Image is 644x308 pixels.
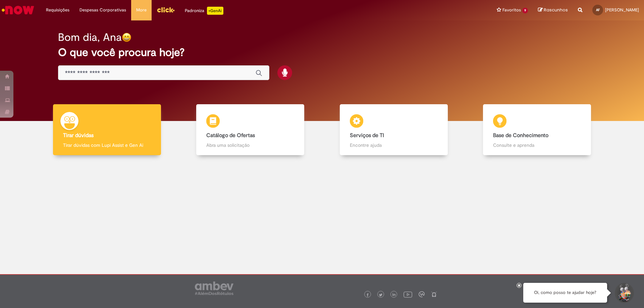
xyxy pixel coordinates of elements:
a: Catálogo de Ofertas Abra uma solicitação [179,104,322,156]
a: Rascunhos [538,7,568,13]
span: Despesas Corporativas [79,7,126,13]
p: +GenAi [207,7,223,15]
a: Base de Conhecimento Consulte e aprenda [466,104,609,156]
b: Serviços de TI [350,132,384,139]
img: happy-face.png [122,33,131,42]
p: Consulte e aprenda [493,142,581,148]
img: logo_footer_workplace.png [419,291,425,297]
h2: O que você procura hoje? [58,47,586,58]
h2: Bom dia, Ana [58,32,122,43]
span: More [136,7,147,13]
p: Tirar dúvidas com Lupi Assist e Gen Ai [63,142,151,148]
a: Serviços de TI Encontre ajuda [322,104,466,156]
b: Tirar dúvidas [63,132,94,139]
p: Abra uma solicitação [206,142,294,148]
img: logo_footer_naosei.png [431,291,437,297]
p: Encontre ajuda [350,142,438,148]
img: logo_footer_facebook.png [366,293,369,297]
img: logo_footer_twitter.png [379,293,382,297]
span: Rascunhos [544,7,568,13]
span: Requisições [46,7,69,13]
b: Base de Conhecimento [493,132,548,139]
span: 9 [522,8,528,13]
img: logo_footer_linkedin.png [392,293,396,297]
button: Iniciar Conversa de Suporte [614,283,634,303]
span: AF [596,8,600,12]
img: logo_footer_youtube.png [404,290,412,299]
img: ServiceNow [1,3,35,17]
span: [PERSON_NAME] [605,7,639,13]
b: Catálogo de Ofertas [206,132,255,139]
a: Tirar dúvidas Tirar dúvidas com Lupi Assist e Gen Ai [35,104,179,156]
div: Oi, como posso te ajudar hoje? [523,283,607,303]
img: click_logo_yellow_360x200.png [157,5,175,15]
span: Favoritos [502,7,521,13]
img: logo_footer_ambev_rotulo_gray.png [195,282,233,295]
div: Padroniza [185,7,223,15]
